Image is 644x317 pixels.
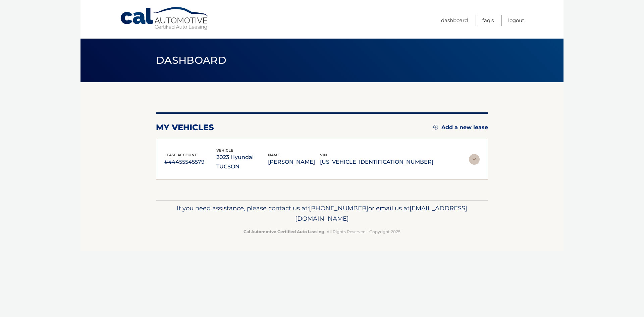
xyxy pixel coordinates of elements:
strong: Cal Automotive Certified Auto Leasing [244,229,324,234]
span: vin [320,153,327,157]
p: 2023 Hyundai TUCSON [216,153,268,171]
p: #44455545579 [164,157,216,167]
p: If you need assistance, please contact us at: or email us at [160,203,484,224]
span: vehicle [216,148,233,153]
span: Dashboard [156,54,226,66]
span: name [268,153,280,157]
img: add.svg [433,125,438,129]
a: Logout [508,15,524,26]
span: [PHONE_NUMBER] [309,204,368,212]
p: [US_VEHICLE_IDENTIFICATION_NUMBER] [320,157,433,167]
h2: my vehicles [156,122,214,133]
a: Add a new lease [433,124,488,131]
p: - All Rights Reserved - Copyright 2025 [160,228,484,235]
a: FAQ's [482,15,494,26]
span: lease account [164,153,197,157]
a: Cal Automotive [120,7,210,31]
img: accordion-rest.svg [469,154,480,165]
a: Dashboard [441,15,468,26]
p: [PERSON_NAME] [268,157,320,167]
